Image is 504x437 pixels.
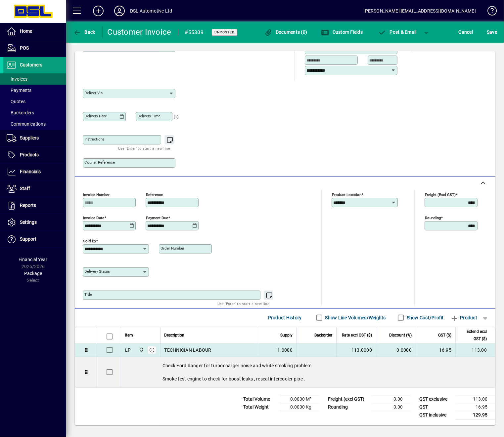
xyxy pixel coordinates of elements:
[20,203,36,208] span: Reports
[325,395,371,403] td: Freight (excl GST)
[137,346,145,354] span: Central
[130,6,172,16] div: DSL Automotive Ltd
[371,403,411,411] td: 0.00
[125,347,131,353] div: LP
[125,332,133,339] span: Item
[280,395,319,403] td: 0.0000 M³
[332,192,361,197] mat-label: Product location
[20,219,37,225] span: Settings
[84,160,115,165] mat-label: Courier Reference
[487,27,497,37] span: ave
[319,26,364,38] button: Custom Fields
[376,343,416,357] td: 0.0000
[416,343,455,357] td: 16.95
[83,238,96,243] mat-label: Sold by
[3,164,66,180] a: Financials
[146,192,163,197] mat-label: Reference
[3,130,66,146] a: Suppliers
[280,403,319,411] td: 0.0000 Kg
[84,269,110,274] mat-label: Delivery status
[108,27,171,37] div: Customer Invoice
[3,118,66,130] a: Communications
[375,26,420,38] button: Post & Email
[240,395,280,403] td: Total Volume
[416,403,456,411] td: GST
[83,215,104,220] mat-label: Invoice date
[84,114,107,118] mat-label: Delivery date
[438,332,451,339] span: GST ($)
[160,246,184,251] mat-label: Order number
[240,403,280,411] td: Total Weight
[3,85,66,96] a: Payments
[109,5,130,17] button: Profile
[459,27,473,37] span: Cancel
[485,26,499,38] button: Save
[24,271,42,276] span: Package
[456,403,495,411] td: 16.95
[425,192,456,197] mat-label: Freight (excl GST)
[84,137,105,141] mat-label: Instructions
[3,23,66,40] a: Home
[20,236,36,242] span: Support
[416,411,456,419] td: GST inclusive
[84,292,92,297] mat-label: Title
[456,395,495,403] td: 113.00
[3,214,66,231] a: Settings
[325,403,371,411] td: Rounding
[364,6,476,16] div: [PERSON_NAME] [EMAIL_ADDRESS][DOMAIN_NAME]
[84,91,103,95] mat-label: Deliver via
[7,99,25,104] span: Quotes
[321,29,363,35] span: Custom Fields
[121,357,495,387] div: Check Ford Ranger for turbocharger noise and white smoking problem Smoke test engine to check for...
[146,215,168,220] mat-label: Payment due
[137,114,160,118] mat-label: Delivery time
[265,312,304,324] button: Product History
[378,29,417,35] span: ost & Email
[416,395,456,403] td: GST exclusive
[20,62,42,67] span: Customers
[71,26,97,38] button: Back
[342,332,372,339] span: Rate excl GST ($)
[3,73,66,85] a: Invoices
[264,29,307,35] span: Documents (0)
[405,314,444,321] label: Show Cost/Profit
[7,88,31,93] span: Payments
[7,76,27,82] span: Invoices
[263,26,309,38] button: Documents (0)
[425,215,441,220] mat-label: Rounding
[83,192,110,197] mat-label: Invoice number
[447,312,481,324] button: Product
[268,312,302,323] span: Product History
[118,144,170,152] mat-hint: Use 'Enter' to start a new line
[3,180,66,197] a: Staff
[217,300,269,307] mat-hint: Use 'Enter' to start a new line
[3,231,66,248] a: Support
[19,257,48,262] span: Financial Year
[3,40,66,57] a: POS
[20,135,39,140] span: Suppliers
[164,332,185,339] span: Description
[487,29,489,35] span: S
[214,30,235,34] span: Unposted
[456,411,495,419] td: 129.95
[389,332,412,339] span: Discount (%)
[3,197,66,214] a: Reports
[278,347,293,353] span: 1.0000
[20,169,41,174] span: Financials
[3,96,66,107] a: Quotes
[20,28,32,34] span: Home
[3,147,66,163] a: Products
[280,332,293,339] span: Supply
[450,312,477,323] span: Product
[20,45,29,51] span: POS
[324,314,386,321] label: Show Line Volumes/Weights
[20,152,39,157] span: Products
[7,121,46,127] span: Communications
[390,29,393,35] span: P
[482,1,496,23] a: Knowledge Base
[20,186,30,191] span: Staff
[185,27,204,38] div: #55309
[314,332,332,339] span: Backorder
[455,343,495,357] td: 113.00
[164,347,211,353] span: TECHNICIAN LABOUR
